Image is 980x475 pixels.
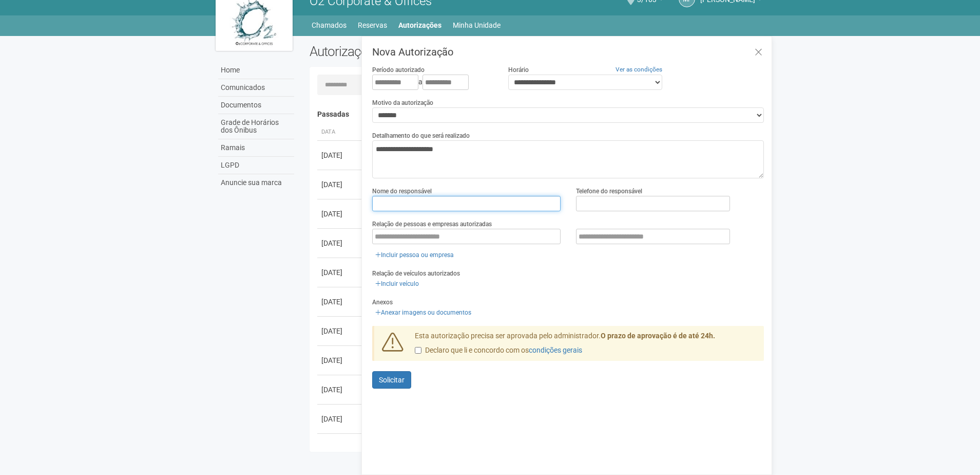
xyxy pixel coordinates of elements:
a: Reservas [358,18,387,32]
div: a [372,75,492,90]
div: [DATE] [321,297,359,307]
div: [DATE] [321,385,359,395]
a: LGPD [218,157,294,174]
a: Home [218,62,294,79]
a: Chamados [312,18,347,32]
a: Incluir pessoa ou empresa [372,249,457,261]
a: Autorizações [398,18,441,32]
label: Declaro que li e concordo com os [415,345,582,356]
label: Detalhamento do que será realizado [372,131,470,140]
div: [DATE] [321,179,359,190]
h4: Passadas [317,111,757,118]
div: [DATE] [321,326,359,336]
strong: O prazo de aprovação é de até 24h. [601,332,715,340]
label: Anexos [372,298,393,307]
a: Anexar imagens ou documentos [372,307,474,318]
input: Declaro que li e concordo com oscondições gerais [415,347,421,354]
th: Data [317,124,363,141]
div: [DATE] [321,209,359,219]
label: Horário [508,65,529,75]
a: Ver as condições [616,66,662,73]
div: [DATE] [321,238,359,248]
div: [DATE] [321,150,359,160]
a: Documentos [218,97,294,114]
div: [DATE] [321,355,359,366]
label: Período autorizado [372,65,425,75]
a: condições gerais [529,346,582,354]
div: Esta autorização precisa ser aprovada pelo administrador. [407,331,764,361]
button: Solicitar [372,371,411,389]
div: [DATE] [321,414,359,424]
h2: Autorizações [310,44,529,59]
h3: Nova Autorização [372,47,764,57]
a: Minha Unidade [453,18,501,32]
a: Ramais [218,139,294,157]
label: Relação de veículos autorizados [372,269,460,278]
label: Motivo da autorização [372,98,433,107]
a: Anuncie sua marca [218,174,294,191]
div: [DATE] [321,443,359,453]
a: Incluir veículo [372,278,422,289]
label: Telefone do responsável [576,187,642,196]
label: Relação de pessoas e empresas autorizadas [372,220,492,229]
div: [DATE] [321,267,359,278]
a: Comunicados [218,79,294,97]
label: Nome do responsável [372,187,432,196]
a: Grade de Horários dos Ônibus [218,114,294,139]
span: Solicitar [379,376,405,384]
